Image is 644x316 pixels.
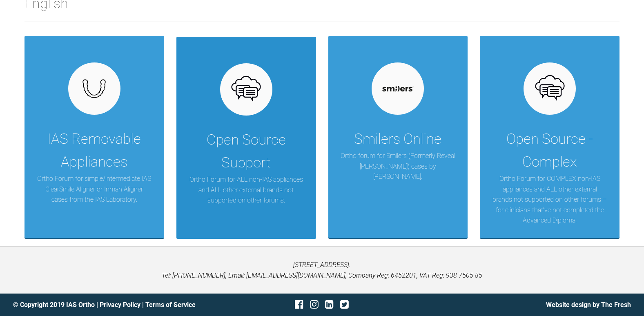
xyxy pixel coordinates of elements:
a: Smilers OnlineOrtho forum for Smilers (Formerly Reveal [PERSON_NAME]) cases by [PERSON_NAME]. [328,36,468,238]
div: IAS Removable Appliances [37,128,152,174]
div: Open Source - Complex [492,128,607,174]
p: Ortho Forum for simple/intermediate IAS ClearSmile Aligner or Inman Aligner cases from the IAS La... [37,174,152,205]
p: [STREET_ADDRESS]. Tel: [PHONE_NUMBER], Email: [EMAIL_ADDRESS][DOMAIN_NAME], Company Reg: 6452201,... [13,260,631,280]
a: Open Source SupportOrtho Forum for ALL non-IAS appliances and ALL other external brands not suppo... [176,36,316,238]
img: opensource.6e495855.svg [534,73,566,105]
div: © Copyright 2019 IAS Ortho | | [13,300,219,310]
a: Privacy Policy [100,301,140,309]
a: IAS Removable AppliancesOrtho Forum for simple/intermediate IAS ClearSmile Aligner or Inman Align... [25,36,164,238]
img: opensource.6e495855.svg [230,74,262,105]
img: removables.927eaa4e.svg [78,77,110,100]
a: Open Source - ComplexOrtho Forum for COMPLEX non-IAS appliances and ALL other external brands not... [480,36,619,238]
img: smilers.ad3bdde1.svg [382,86,414,91]
div: Smilers Online [354,128,441,151]
p: Ortho Forum for ALL non-IAS appliances and ALL other external brands not supported on other forums. [189,174,304,206]
a: Terms of Service [145,301,196,309]
a: Website design by The Fresh [546,301,631,309]
p: Ortho Forum for COMPLEX non-IAS appliances and ALL other external brands not supported on other f... [492,174,607,226]
div: Open Source Support [189,129,304,174]
p: Ortho forum for Smilers (Formerly Reveal [PERSON_NAME]) cases by [PERSON_NAME]. [341,151,456,182]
